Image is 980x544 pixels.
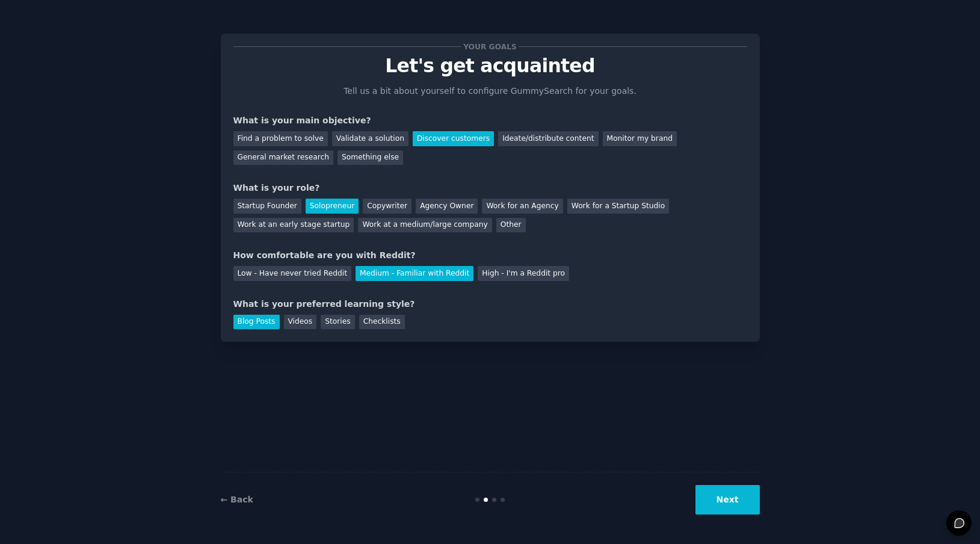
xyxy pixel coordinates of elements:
div: Work at an early stage startup [233,218,354,233]
div: What is your main objective? [233,114,747,127]
div: Something else [337,150,403,165]
div: Copywriter [363,199,411,214]
div: Find a problem to solve [233,131,328,146]
div: Validate a solution [332,131,408,146]
div: Agency Owner [416,199,478,214]
div: Discover customers [413,131,494,146]
div: What is your preferred learning style? [233,298,747,311]
div: Solopreneur [306,199,359,214]
div: Ideate/distribute content [498,131,598,146]
div: Startup Founder [233,199,301,214]
p: Tell us a bit about yourself to configure GummySearch for your goals. [339,85,642,97]
div: What is your role? [233,182,747,194]
div: Monitor my brand [603,131,677,146]
div: Blog Posts [233,315,280,330]
div: How comfortable are you with Reddit? [233,249,747,262]
a: ← Back [221,495,253,504]
div: Work at a medium/large company [358,218,492,233]
div: Low - Have never tried Reddit [233,266,351,281]
div: Checklists [359,315,405,330]
span: Your goals [461,40,519,53]
div: High - I'm a Reddit pro [478,266,569,281]
div: Medium - Familiar with Reddit [356,266,473,281]
div: Other [496,218,526,233]
div: Work for an Agency [482,199,562,214]
p: Let's get acquainted [233,55,747,76]
div: Videos [284,315,317,330]
button: Next [695,485,760,515]
div: General market research [233,150,334,165]
div: Stories [321,315,354,330]
div: Work for a Startup Studio [567,199,669,214]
